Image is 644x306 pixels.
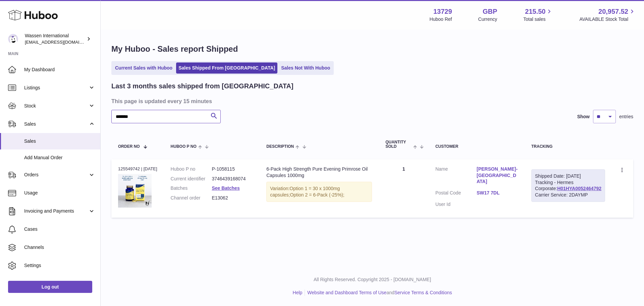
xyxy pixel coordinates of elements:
[171,195,212,201] dt: Channel order
[577,114,590,120] label: Show
[293,290,303,295] a: Help
[579,7,636,23] a: 20,957.52 AVAILABLE Stock Total
[266,182,372,202] div: Variation:
[531,169,605,202] div: Tracking - Hermes Corporate:
[171,185,212,191] dt: Batches
[24,244,95,251] span: Channels
[171,144,197,149] span: Huboo P no
[111,82,293,91] h2: Last 3 months sales shipped from [GEOGRAPHIC_DATA]
[478,16,497,23] div: Currency
[24,85,88,91] span: Listings
[266,144,294,149] span: Description
[24,121,88,127] span: Sales
[24,67,95,73] span: My Dashboard
[25,33,85,45] div: Wassen International
[435,166,477,187] dt: Name
[477,166,518,185] a: [PERSON_NAME]-[GEOGRAPHIC_DATA]
[24,190,95,196] span: Usage
[118,174,152,208] img: Efamol_Evening_Primrose_Oil_Product_Image_Menopause_Friendly_Mtick_approved_black_5_1.jpg
[535,192,601,198] div: Carrier Service: 2DAYMP
[212,166,253,172] dd: P-1058115
[212,176,253,182] dd: 3746439168074
[305,290,452,296] li: and
[24,262,95,269] span: Settings
[435,190,477,198] dt: Postal Code
[290,192,344,198] span: Option 2 = 6-Pack (-25%);
[531,144,605,149] div: Tracking
[24,208,88,214] span: Invoicing and Payments
[279,62,332,74] a: Sales Not With Huboo
[483,7,497,16] strong: GBP
[111,97,632,105] h3: This page is updated every 15 minutes
[477,190,518,196] a: SW17 7DL
[523,16,553,23] span: Total sales
[435,144,518,149] div: Customer
[171,166,212,172] dt: Huboo P no
[118,144,140,149] span: Order No
[171,176,212,182] dt: Current identifier
[379,159,429,218] td: 1
[525,7,545,16] span: 215.50
[430,16,452,23] div: Huboo Ref
[118,166,157,172] div: 125549742 | [DATE]
[523,7,553,23] a: 215.50 Total sales
[113,62,175,74] a: Current Sales with Huboo
[535,173,601,179] div: Shipped Date: [DATE]
[598,7,628,16] span: 20,957.52
[435,201,477,208] dt: User Id
[24,172,88,178] span: Orders
[270,186,340,198] span: Option 1 = 30 x 1000mg capsules;
[24,226,95,232] span: Cases
[106,276,639,283] p: All Rights Reserved. Copyright 2025 - [DOMAIN_NAME]
[212,195,253,201] dd: E13062
[385,140,411,149] span: Quantity Sold
[8,34,18,44] img: internalAdmin-13729@internal.huboo.com
[176,62,277,74] a: Sales Shipped From [GEOGRAPHIC_DATA]
[25,39,99,45] span: [EMAIL_ADDRESS][DOMAIN_NAME]
[8,281,92,293] a: Log out
[266,166,372,179] div: 6-Pack High Strength Pure Evening Primrose Oil Capsules 1000mg
[579,16,636,23] span: AVAILABLE Stock Total
[24,138,95,144] span: Sales
[557,186,601,191] a: H01HYA0052464792
[619,114,633,120] span: entries
[24,155,95,161] span: Add Manual Order
[111,44,633,54] h1: My Huboo - Sales report Shipped
[394,290,452,295] a: Service Terms & Conditions
[24,103,88,109] span: Stock
[212,185,239,191] a: See Batches
[307,290,386,295] a: Website and Dashboard Terms of Use
[433,7,452,16] strong: 13729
